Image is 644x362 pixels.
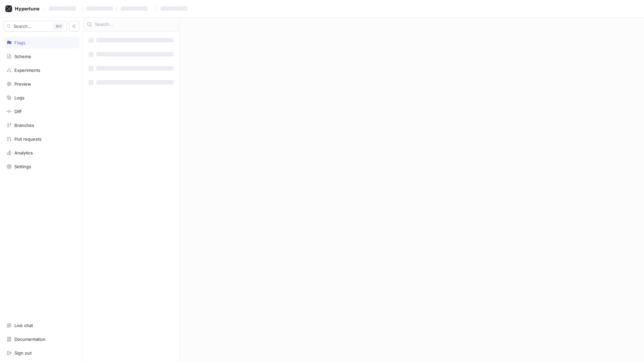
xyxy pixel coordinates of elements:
[89,52,94,57] span: ‌
[86,6,113,11] span: ‌
[158,3,193,14] button: ‌
[14,123,34,128] div: Branches
[14,54,31,59] div: Schema
[89,38,94,43] span: ‌
[14,67,40,73] div: Experiments
[96,38,174,42] span: ‌
[14,150,33,155] div: Analytics
[96,80,174,85] span: ‌
[89,80,94,85] span: ‌
[14,81,31,87] div: Preview
[3,333,79,345] a: Documentation
[14,336,46,342] div: Documentation
[95,21,175,28] input: Search...
[89,66,94,71] span: ‌
[96,66,174,71] span: ‌
[118,3,153,14] button: ‌
[14,95,24,100] div: Logs
[121,6,148,11] span: ‌
[13,24,32,28] span: Search...
[49,6,76,11] span: ‌
[96,52,174,56] span: ‌
[53,23,64,30] div: K
[46,3,81,14] button: ‌
[14,109,21,114] div: Diff
[14,164,31,169] div: Settings
[3,21,67,32] button: Search...K
[14,323,33,328] div: Live chat
[161,6,187,11] span: ‌
[14,136,42,142] div: Pull requests
[14,350,32,356] div: Sign out
[14,40,25,45] div: Flags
